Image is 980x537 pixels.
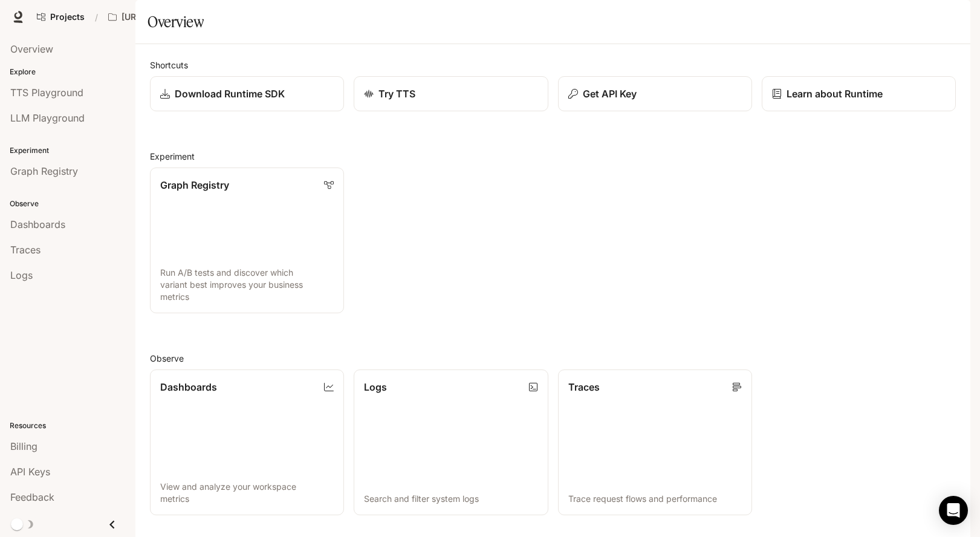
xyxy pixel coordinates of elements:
p: Dashboards [160,380,217,394]
button: All workspaces [103,5,208,29]
p: Try TTS [378,86,415,101]
p: Learn about Runtime [787,86,883,101]
a: Try TTS [354,76,548,111]
p: View and analyze your workspace metrics [160,481,334,505]
button: Get API Key [558,76,752,111]
p: Download Runtime SDK [175,86,285,101]
a: LogsSearch and filter system logs [354,369,548,515]
p: Get API Key [583,86,637,101]
div: Open Intercom Messenger [939,496,968,525]
h1: Overview [148,10,204,34]
p: Traces [568,380,600,394]
a: Go to projects [31,5,90,29]
p: Graph Registry [160,178,229,192]
a: TracesTrace request flows and performance [558,369,752,515]
a: Learn about Runtime [762,76,956,111]
span: Projects [50,12,85,22]
p: [URL] Characters [122,12,189,22]
p: Search and filter system logs [364,493,537,505]
p: Logs [364,380,387,394]
h2: Shortcuts [150,59,956,71]
a: Graph RegistryRun A/B tests and discover which variant best improves your business metrics [150,168,344,313]
h2: Experiment [150,150,956,163]
h2: Observe [150,352,956,365]
p: Run A/B tests and discover which variant best improves your business metrics [160,267,334,303]
a: DashboardsView and analyze your workspace metrics [150,369,344,515]
a: Download Runtime SDK [150,76,344,111]
div: / [90,11,103,24]
p: Trace request flows and performance [568,493,742,505]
